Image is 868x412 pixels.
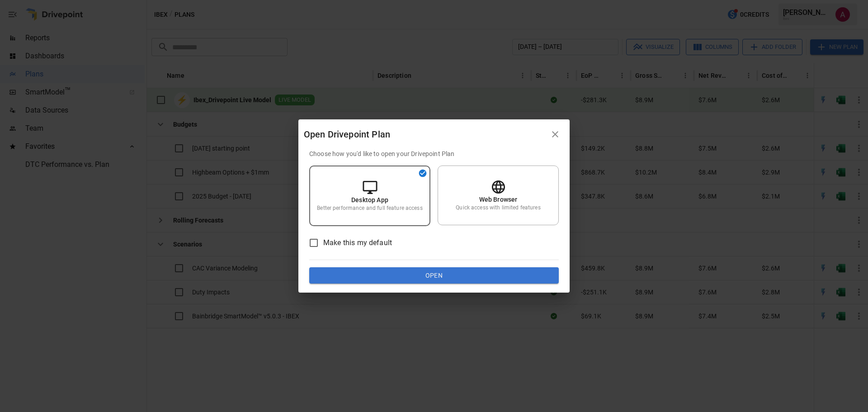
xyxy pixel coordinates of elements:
button: Open [309,267,559,284]
p: Quick access with limited features [456,204,540,212]
p: Better performance and full feature access [317,204,422,212]
p: Choose how you'd like to open your Drivepoint Plan [309,149,559,158]
div: Open Drivepoint Plan [304,127,546,142]
span: Make this my default [323,237,392,248]
p: Desktop App [351,195,388,204]
p: Web Browser [479,195,518,204]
